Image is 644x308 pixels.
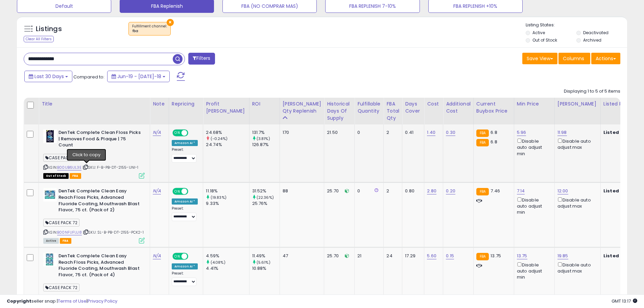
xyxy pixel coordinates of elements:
div: 170 [283,129,319,136]
div: 0.80 [405,188,419,194]
button: Save View [522,53,557,64]
span: Jun-19 - [DATE]-18 [117,73,161,80]
div: ROI [252,100,277,108]
span: Compared to: [73,74,104,80]
a: Privacy Policy [88,298,117,304]
span: | SKU: SL-B-PB-DT-2155-PCK2-1 [83,230,144,235]
div: 4.41% [206,265,249,271]
small: (22.36%) [257,195,274,200]
div: Current Buybox Price [476,100,511,115]
button: Filters [188,53,215,65]
a: 7.14 [517,188,525,194]
span: 6.8 [491,139,497,145]
div: Disable auto adjust max [557,137,595,150]
small: FBA [476,129,489,137]
div: Title [42,100,147,108]
a: 0.30 [446,129,455,136]
div: Additional Cost [446,100,471,115]
p: Listing States: [526,22,627,28]
div: Clear All Filters [24,36,54,42]
div: Fulfillable Quantity [357,100,381,115]
div: 11.18% [206,188,249,194]
a: 13.75 [517,253,527,259]
a: N/A [153,188,161,194]
div: Disable auto adjust min [517,137,549,157]
div: 2 [386,129,397,136]
a: N/A [153,253,161,259]
span: Columns [563,55,584,62]
img: 41oSBY93PzL._SL40_.jpg [43,188,57,202]
div: [PERSON_NAME] [557,100,598,108]
div: 126.87% [252,142,280,148]
span: ON [173,189,182,194]
span: 7.46 [491,188,500,194]
div: 0.41 [405,129,419,136]
div: Disable auto adjust max [557,196,595,209]
div: Displaying 1 to 5 of 5 items [564,88,620,95]
div: fba [132,29,167,33]
a: 11.98 [557,129,567,136]
div: Preset: [172,206,198,221]
b: Listed Price: [603,129,634,136]
div: 9.33% [206,200,249,207]
a: B00UB6UL3E [57,165,81,170]
div: 24.74% [206,142,249,148]
span: OFF [187,254,198,259]
div: 10.88% [252,265,280,271]
div: Disable auto adjust min [517,261,549,281]
small: (4.08%) [211,260,225,265]
div: 25.70 [327,188,349,194]
span: 6.8 [491,129,497,136]
button: Actions [591,53,620,64]
div: 24 [386,253,397,259]
div: 25.70 [327,253,349,259]
div: seller snap | | [7,298,117,305]
div: 11.49% [252,253,280,259]
h5: Listings [36,24,62,34]
button: Jun-19 - [DATE]-18 [107,71,170,82]
div: Repricing [172,100,200,108]
b: DenTek Complete Clean Floss Picks | Removes Food & Plaque | 75 Count [58,129,141,150]
div: 17.29 [405,253,419,259]
span: All listings currently available for purchase on Amazon [43,238,59,244]
div: Preset: [172,271,198,286]
small: (-0.24%) [211,136,228,141]
b: Listed Price: [603,188,634,194]
small: (5.61%) [257,260,270,265]
a: B00NFUFUJ8 [57,230,82,235]
div: ASIN: [43,253,145,308]
img: 51Hm5khi6iL._SL40_.jpg [43,253,57,266]
button: × [167,19,174,26]
small: FBA [476,253,489,260]
div: 0 [357,188,378,194]
div: Disable auto adjust min [517,196,549,216]
span: FBA [70,173,81,179]
div: Min Price [517,100,552,108]
span: OFF [187,130,198,136]
span: ON [173,130,182,136]
label: Active [532,30,545,35]
a: 0.20 [446,188,455,194]
div: Note [153,100,166,108]
b: DenTek Complete Clean Easy Reach Floss Picks, Advanced Fluoride Coating, Mouthwash Blast Flavor, ... [58,188,141,215]
span: ON [173,254,182,259]
small: (19.83%) [211,195,226,200]
div: 21.50 [327,129,349,136]
div: Cost [427,100,440,108]
div: FBA Total Qty [386,100,399,122]
span: CASE PACK 36 [43,154,80,162]
a: 1.40 [427,129,435,136]
a: 5.96 [517,129,526,136]
div: 25.76% [252,200,280,207]
a: 12.00 [557,188,568,194]
div: Disable auto adjust max [557,261,595,274]
button: Last 30 Days [24,71,72,82]
div: Amazon AI * [172,140,198,146]
div: 24.68% [206,129,249,136]
a: N/A [153,129,161,136]
b: Listed Price: [603,253,634,259]
a: 5.60 [427,253,436,259]
div: 2 [386,188,397,194]
div: ASIN: [43,129,145,178]
label: Archived [583,37,601,43]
